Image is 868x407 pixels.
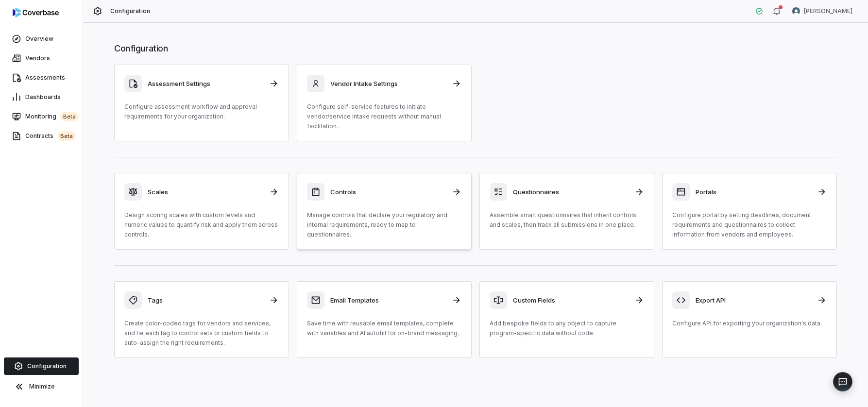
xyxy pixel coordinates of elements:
[297,281,472,358] a: Email TemplatesSave time with reusable email templates, complete with variables and AI autofill f...
[110,7,150,15] span: Configuration
[124,319,279,348] p: Create color-coded tags for vendors and services, and tie each tag to control sets or custom fiel...
[25,35,53,43] span: Overview
[114,42,837,55] h1: Configuration
[672,210,827,239] p: Configure portal by setting deadlines, document requirements and questionnaires to collect inform...
[148,79,263,88] h3: Assessment Settings
[662,173,837,250] a: PortalsConfigure portal by setting deadlines, document requirements and questionnaires to collect...
[513,187,629,196] h3: Questionnaires
[114,173,289,250] a: ScalesDesign scoring scales with custom levels and numeric values to quantify risk and apply them...
[307,210,461,239] p: Manage controls that declare your regulatory and internal requirements, ready to map to questionn...
[25,131,76,141] span: Contracts
[792,7,800,15] img: Danny Higdon avatar
[2,50,81,67] a: Vendors
[114,65,289,141] a: Assessment SettingsConfigure assessment workflow and approval requirements for your organization.
[124,102,279,121] p: Configure assessment workflow and approval requirements for your organization.
[60,112,79,121] span: beta
[2,127,81,145] a: Contractsbeta
[662,281,837,358] a: Export APIConfigure API for exporting your organization's data.
[307,102,461,131] p: Configure self-service features to initiate vendor/service intake requests without manual facilit...
[696,296,811,305] h3: Export API
[148,296,263,305] h3: Tags
[124,210,279,239] p: Design scoring scales with custom levels and numeric values to quantify risk and apply them acros...
[696,187,811,196] h3: Portals
[4,377,79,396] button: Minimize
[4,357,79,375] a: Configuration
[25,93,61,101] span: Dashboards
[307,319,461,338] p: Save time with reusable email templates, complete with variables and AI autofill for on-brand mes...
[490,319,644,338] p: Add bespoke fields to any object to capture program-specific data without code.
[25,112,79,121] span: Monitoring
[2,69,81,86] a: Assessments
[490,210,644,230] p: Assemble smart questionnaires that inherit controls and scales, then track all submissions in one...
[786,4,858,18] button: Danny Higdon avatar[PERSON_NAME]
[330,79,446,88] h3: Vendor Intake Settings
[479,173,654,250] a: QuestionnairesAssemble smart questionnaires that inherit controls and scales, then track all subm...
[25,54,50,62] span: Vendors
[2,108,81,125] a: Monitoringbeta
[297,65,472,141] a: Vendor Intake SettingsConfigure self-service features to initiate vendor/service intake requests ...
[29,383,55,390] span: Minimize
[148,187,263,196] h3: Scales
[13,8,59,17] img: Coverbase logo
[513,296,629,305] h3: Custom Fields
[114,281,289,358] a: TagsCreate color-coded tags for vendors and services, and tie each tag to control sets or custom ...
[27,362,67,370] span: Configuration
[297,173,472,250] a: ControlsManage controls that declare your regulatory and internal requirements, ready to map to q...
[25,74,65,82] span: Assessments
[57,131,76,141] span: beta
[330,296,446,305] h3: Email Templates
[479,281,654,358] a: Custom FieldsAdd bespoke fields to any object to capture program-specific data without code.
[2,30,81,48] a: Overview
[672,319,827,328] p: Configure API for exporting your organization's data.
[330,187,446,196] h3: Controls
[804,7,852,15] span: [PERSON_NAME]
[2,88,81,106] a: Dashboards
